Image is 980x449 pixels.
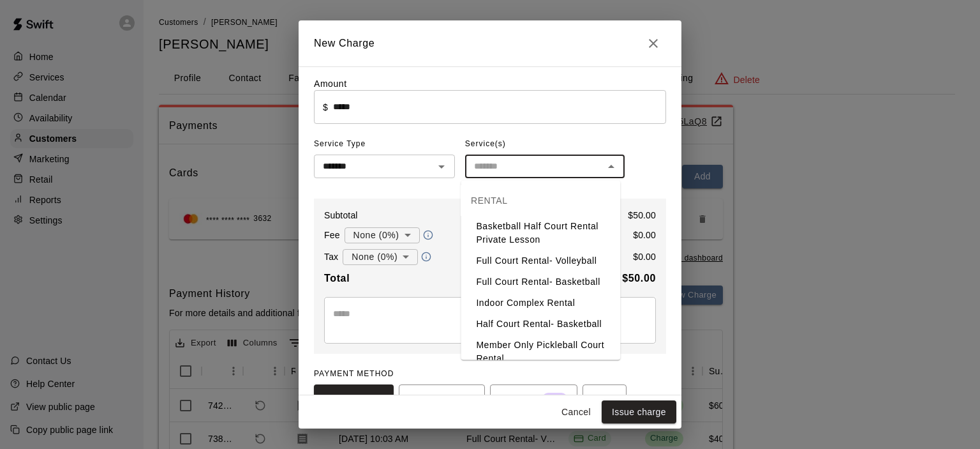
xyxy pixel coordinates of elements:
p: Subtotal [324,209,358,222]
p: $ [323,101,328,114]
button: Close [641,31,666,56]
span: Service(s) [465,134,506,155]
div: None (0%) [345,224,420,247]
span: Service Type [314,134,455,155]
b: Total [324,273,350,284]
span: POINT OF SALE [409,388,475,409]
span: WALLET [500,388,567,409]
p: $ 0.00 [633,250,656,263]
label: Amount [314,79,347,89]
button: CASH [583,384,627,413]
span: PAYMENT METHOD [314,369,394,378]
li: Member Only Pickleball Court Rental [461,335,620,369]
li: Half Court Rental- Basketball [461,314,620,335]
button: WALLET New [490,384,577,413]
button: Cancel [556,400,597,424]
span: New [542,390,567,407]
button: POINT OF SALE [399,384,485,413]
p: Tax [324,250,338,263]
button: Close [602,158,620,176]
p: $ 50.00 [628,209,656,222]
b: $ 50.00 [622,273,656,284]
h2: New Charge [299,20,681,66]
li: Indoor Complex Rental [461,293,620,314]
li: Full Court Rental- Basketball [461,271,620,293]
p: $ 0.00 [633,229,656,241]
button: Issue charge [602,400,676,424]
li: Full Court Rental- Volleyball [461,250,620,271]
div: None (0%) [343,245,418,269]
span: CREDIT CARD [324,388,383,409]
button: Open [433,158,450,176]
span: CASH [593,388,616,409]
li: Basketball Half Court Rental Private Lesson [461,216,620,250]
button: CREDIT CARD [314,384,394,413]
div: RENTAL [461,185,620,216]
p: Fee [324,229,340,241]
